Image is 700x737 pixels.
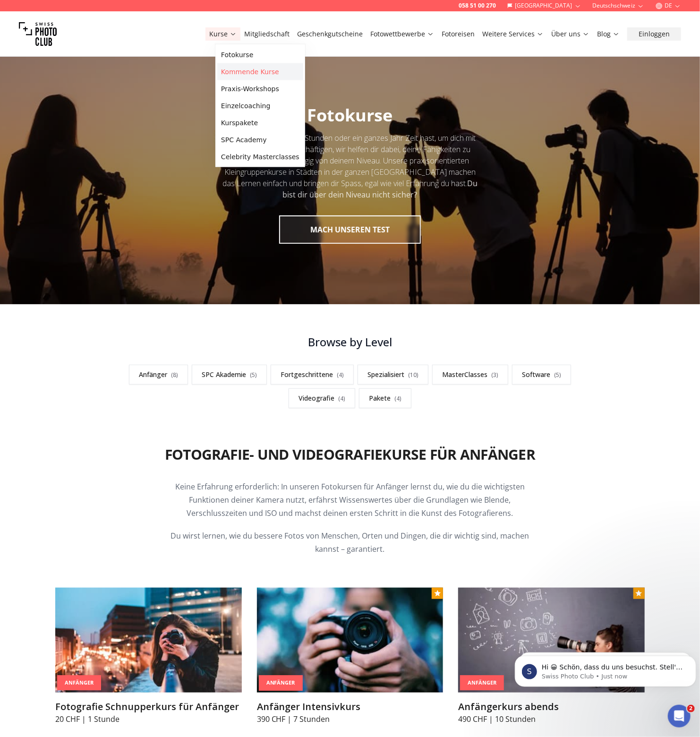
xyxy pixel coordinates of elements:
[217,131,303,148] a: SPC Academy
[554,371,561,379] span: ( 5 )
[271,365,354,385] a: Fortgeschrittene(4)
[337,371,344,379] span: ( 4 )
[257,588,444,725] a: Anfänger IntensivkursAnfängerAnfänger Intensivkurs390 CHF | 7 Stunden
[687,705,695,712] span: 2
[250,371,257,379] span: ( 5 )
[217,114,303,131] a: Kurspakete
[129,365,188,385] a: Anfänger(8)
[57,675,101,691] div: Anfänger
[458,588,645,693] img: Anfängerkurs abends
[478,27,547,41] button: Weitere Services
[55,700,242,713] h3: Fotografie Schnupperkurs für Anfänger
[240,27,293,41] button: Mitgliedschaft
[460,675,504,691] div: Anfänger
[482,29,544,39] a: Weitere Services
[169,529,531,556] p: Du wirst lernen, wie du bessere Fotos von Menschen, Orten und Dingen, die dir wichtig sind, mache...
[209,29,237,39] a: Kurse
[491,371,498,379] span: ( 3 )
[293,27,367,41] button: Geschenkgutscheine
[192,365,267,385] a: SPC Akademie(5)
[432,365,508,385] a: MasterClasses(3)
[307,103,393,127] span: Fotokurse
[217,63,303,80] a: Kommende Kurse
[297,29,363,39] a: Geschenkgutscheine
[55,588,242,725] a: Fotografie Schnupperkurs für AnfängerAnfängerFotografie Schnupperkurs für Anfänger20 CHF | 1 Stunde
[367,27,438,41] button: Fotowettbewerbe
[512,365,571,385] a: Software(5)
[259,676,303,691] div: Anfänger
[217,80,303,97] a: Praxis-Workshops
[244,29,290,39] a: Mitgliedschaft
[222,132,478,200] div: Egal, ob du nur ein paar Stunden oder ein ganzes Jahr Zeit hast, um dich mit der Fotografie zu be...
[289,388,355,408] a: Videografie(4)
[551,29,589,39] a: Über uns
[19,15,57,53] img: Swiss photo club
[511,636,700,702] iframe: Intercom notifications message
[217,148,303,165] a: Celebrity Masterclasses
[338,394,345,403] span: ( 4 )
[165,446,535,463] h2: Fotografie- und Videografiekurse für Anfänger
[593,27,623,41] button: Blog
[359,388,411,408] a: Pakete(4)
[668,705,691,728] iframe: Intercom live chat
[408,371,418,379] span: ( 10 )
[55,588,242,693] img: Fotografie Schnupperkurs für Anfänger
[257,713,444,725] p: 390 CHF | 7 Stunden
[438,27,478,41] button: Fotoreisen
[116,334,584,350] h3: Browse by Level
[627,27,681,41] button: Einloggen
[171,371,178,379] span: ( 8 )
[205,27,240,41] button: Kurse
[458,588,645,725] a: Anfängerkurs abendsAnfängerAnfängerkurs abends490 CHF | 10 Stunden
[442,29,475,39] a: Fotoreisen
[217,97,303,114] a: Einzelcoaching
[394,394,401,403] span: ( 4 )
[597,29,620,39] a: Blog
[257,588,444,693] img: Anfänger Intensivkurs
[358,365,428,385] a: Spezialisiert(10)
[217,46,303,63] a: Fotokurse
[547,27,593,41] button: Über uns
[458,700,645,713] h3: Anfängerkurs abends
[458,713,645,725] p: 490 CHF | 10 Stunden
[169,480,531,520] p: Keine Erfahrung erforderlich: In unseren Fotokursen für Anfänger lernst du, wie du die wichtigste...
[279,215,421,244] button: MACH UNSEREN TEST
[370,29,434,39] a: Fotowettbewerbe
[55,713,242,725] p: 20 CHF | 1 Stunde
[459,2,496,9] a: 058 51 00 270
[257,700,444,713] h3: Anfänger Intensivkurs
